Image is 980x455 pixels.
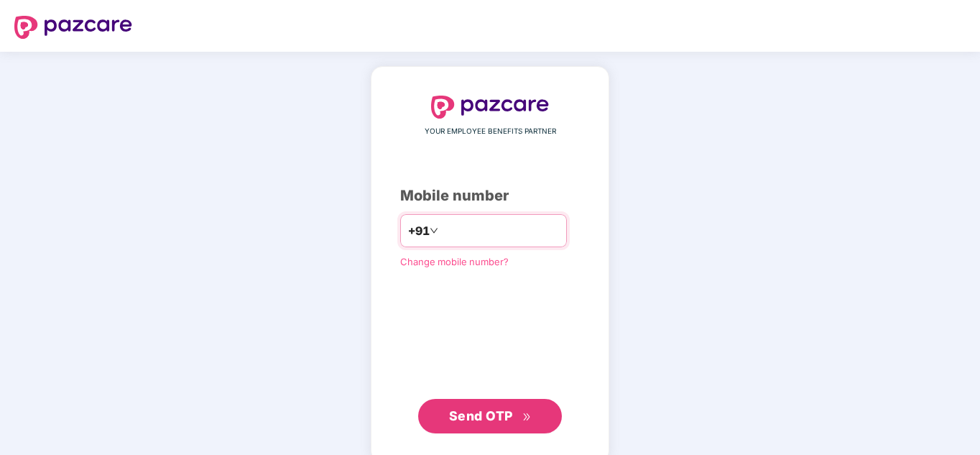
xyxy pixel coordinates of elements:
span: YOUR EMPLOYEE BENEFITS PARTNER [425,126,556,137]
span: double-right [522,413,532,422]
span: +91 [408,222,430,240]
button: Send OTPdouble-right [418,399,562,433]
span: down [430,226,438,235]
img: logo [14,16,132,39]
img: logo [431,96,549,119]
a: Change mobile number? [400,256,509,267]
div: Mobile number [400,185,580,207]
span: Send OTP [449,408,513,423]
